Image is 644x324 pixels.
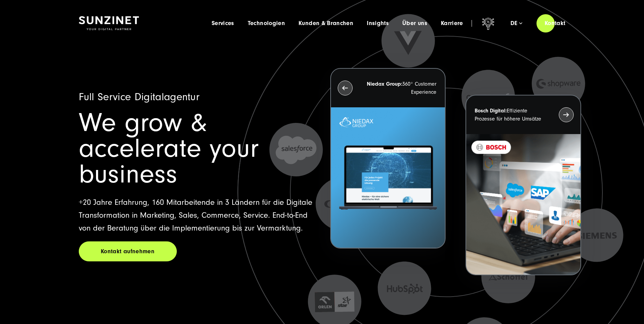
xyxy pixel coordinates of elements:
strong: Bosch Digital: [475,108,507,114]
button: Niedax Group:360° Customer Experience Letztes Projekt von Niedax. Ein Laptop auf dem die Niedax W... [330,68,446,249]
span: Full Service Digitalagentur [79,91,200,103]
a: Karriere [441,20,463,27]
button: Bosch Digital:Effiziente Prozesse für höhere Umsätze BOSCH - Kundeprojekt - Digital Transformatio... [466,95,581,275]
a: Insights [367,20,389,27]
p: +20 Jahre Erfahrung, 160 Mitarbeitende in 3 Ländern für die Digitale Transformation in Marketing,... [79,196,314,235]
h1: We grow & accelerate your business [79,110,314,187]
a: Kunden & Branchen [299,20,353,27]
strong: Niedax Group: [367,81,402,87]
img: BOSCH - Kundeprojekt - Digital Transformation Agentur SUNZINET [466,134,580,275]
img: Letztes Projekt von Niedax. Ein Laptop auf dem die Niedax Website geöffnet ist, auf blauem Hinter... [331,107,445,248]
a: Technologien [248,20,285,27]
p: Effiziente Prozesse für höhere Umsätze [475,107,546,123]
a: Kontakt [536,14,574,33]
a: Kontakt aufnehmen [79,241,177,261]
p: 360° Customer Experience [365,80,436,96]
a: Services [212,20,234,27]
div: de [510,20,522,27]
a: Über uns [402,20,427,27]
img: SUNZINET Full Service Digital Agentur [79,16,139,30]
